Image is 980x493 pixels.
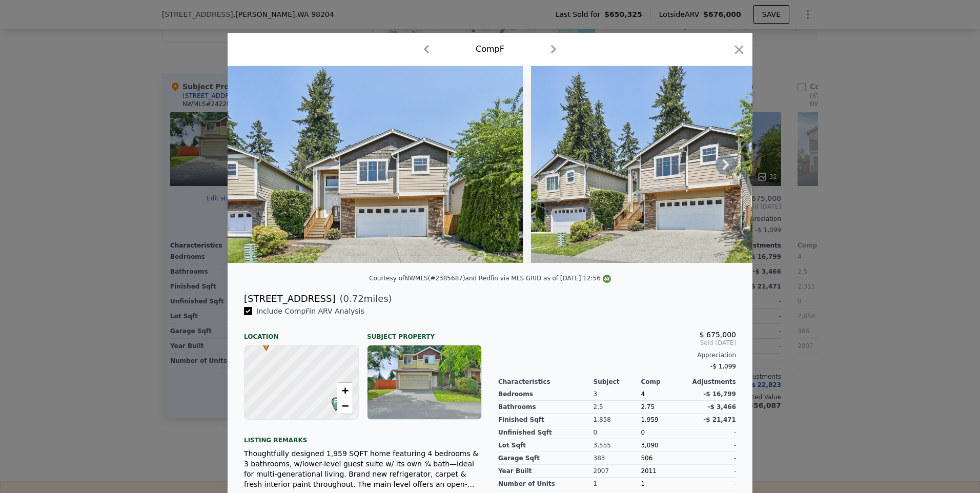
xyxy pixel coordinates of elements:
[594,401,641,414] div: 2.5
[710,363,736,370] span: -$ 1,099
[498,414,594,426] div: Finished Sqft
[594,465,641,478] div: 2007
[641,465,688,478] div: 2011
[594,426,641,439] div: 0
[531,66,826,263] img: Property Img
[641,442,658,449] span: 3,090
[688,465,736,478] div: -
[244,428,482,444] div: Listing remarks
[342,384,349,397] span: +
[335,292,392,306] span: ( miles)
[337,383,353,398] a: Zoom in
[688,452,736,465] div: -
[329,397,343,406] span: F
[498,388,594,401] div: Bedrooms
[688,439,736,452] div: -
[498,426,594,439] div: Unfinished Sqft
[342,399,349,412] span: −
[594,452,641,465] div: 383
[688,378,736,386] div: Adjustments
[244,448,482,489] div: Thoughtfully designed 1,959 SQFT home featuring 4 bedrooms & 3 bathrooms, w/lower-level guest sui...
[641,378,688,386] div: Comp
[688,478,736,490] div: -
[476,43,504,55] div: Comp F
[498,378,594,386] div: Characteristics
[703,416,736,423] span: -$ 21,471
[641,391,645,398] span: 4
[498,401,594,414] div: Bathrooms
[688,426,736,439] div: -
[329,397,335,403] div: F
[369,275,611,282] div: Courtesy of NWMLS (#2385687) and Redfin via MLS GRID as of [DATE] 12:56
[228,66,523,263] img: Property Img
[703,391,736,398] span: -$ 16,799
[641,429,645,436] span: 0
[498,439,594,452] div: Lot Sqft
[594,478,641,490] div: 1
[641,401,688,414] div: 2.75
[708,403,736,410] span: -$ 3,466
[641,478,688,490] div: 1
[367,324,482,341] div: Subject Property
[603,275,611,283] img: NWMLS Logo
[594,439,641,452] div: 3,555
[343,293,364,304] span: 0.72
[594,388,641,401] div: 3
[700,331,736,339] span: $ 675,000
[244,324,359,341] div: Location
[498,478,594,490] div: Number of Units
[498,465,594,478] div: Year Built
[337,398,353,414] a: Zoom out
[498,339,736,347] span: Sold [DATE]
[498,452,594,465] div: Garage Sqft
[594,378,641,386] div: Subject
[252,307,369,315] span: Include Comp F in ARV Analysis
[498,351,736,359] div: Appreciation
[594,414,641,426] div: 1,858
[641,455,652,462] span: 506
[641,416,658,423] span: 1,959
[244,292,335,306] div: [STREET_ADDRESS]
